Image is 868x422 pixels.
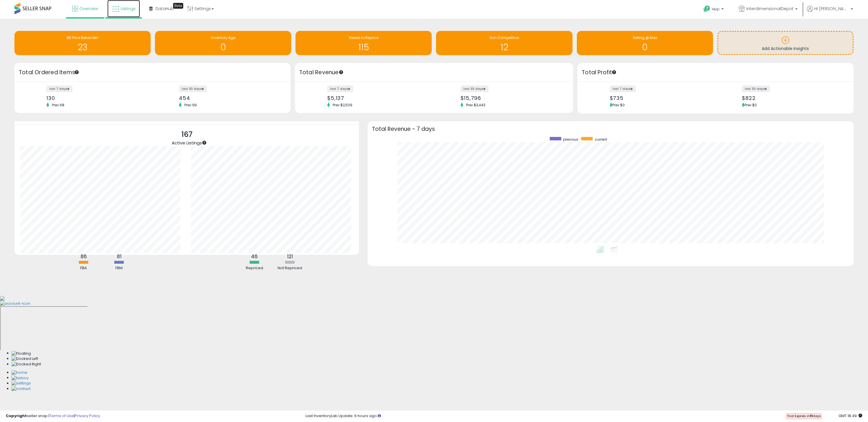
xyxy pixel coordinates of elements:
span: Prev: $2,509 [330,103,355,107]
span: Add Actionable Insights [762,46,809,51]
a: Selling @ Max 0 [577,31,713,55]
b: 46 [251,253,258,260]
div: FBA [66,265,101,271]
div: $15,796 [461,95,563,101]
div: 454 [179,95,280,101]
span: Non Competitive [490,35,519,40]
a: Non Competitive 12 [436,31,572,55]
label: last 30 days [179,85,207,92]
div: $735 [610,95,711,101]
div: Tooltip anchor [611,70,617,75]
label: last 7 days [327,85,353,92]
span: Prev: $0 [612,103,625,107]
span: Listings [121,6,136,12]
div: Tooltip anchor [74,70,79,75]
span: Overview [79,6,98,12]
div: Repriced [237,265,272,271]
a: Inventory Age 0 [155,31,291,55]
b: 121 [287,253,293,260]
label: last 7 days [610,85,636,92]
img: Floating [12,351,31,356]
span: Help [712,7,720,12]
h3: Total Revenue [299,68,569,77]
img: Docked Left [12,356,38,362]
span: Active Listings [172,140,202,146]
h1: 0 [580,42,710,52]
p: 167 [172,129,202,140]
label: last 7 days [46,85,72,92]
span: Hi [PERSON_NAME] [814,6,849,12]
div: Tooltip anchor [338,70,344,75]
span: Selling @ Max [633,35,657,40]
span: Prev: 68 [49,103,67,107]
span: Prev: 99 [182,103,200,107]
label: last 30 days [461,85,489,92]
h3: Total Revenue - 7 days [372,127,849,131]
span: Needs to Reprice [349,35,378,40]
h1: 115 [298,42,429,52]
a: Help [699,1,729,19]
h3: Total Profit [582,68,849,77]
h1: 23 [17,42,148,52]
h3: Total Ordered Items [19,68,286,77]
label: last 30 days [742,85,770,92]
span: Prev: $0 [744,103,757,107]
div: Not Repriced [273,265,307,271]
a: BB Price Below Min 23 [14,31,151,55]
div: $5,137 [327,95,430,101]
span: BB Price Below Min [67,35,98,40]
span: Inventory Age [211,35,235,40]
span: Prev: $3,443 [463,103,488,107]
a: Hi [PERSON_NAME] [807,6,853,19]
a: Add Actionable Insights [718,32,853,54]
img: Docked Right [12,362,41,367]
img: History [12,375,29,381]
div: 130 [46,95,148,101]
div: $822 [742,95,843,101]
span: previous [563,137,578,142]
b: 86 [81,253,87,260]
span: InterdimensionalDepot [746,6,794,12]
img: Contact [12,386,31,392]
h1: 12 [439,42,569,52]
h1: 0 [158,42,288,52]
img: Settings [12,381,31,386]
div: FBM [102,265,136,271]
a: Needs to Reprice 115 [295,31,432,55]
div: Tooltip anchor [173,3,183,9]
div: Tooltip anchor [202,140,207,145]
i: Get Help [703,5,710,12]
img: Home [12,370,27,375]
span: DataHub [156,6,174,12]
span: current [595,137,607,142]
b: 81 [117,253,121,260]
